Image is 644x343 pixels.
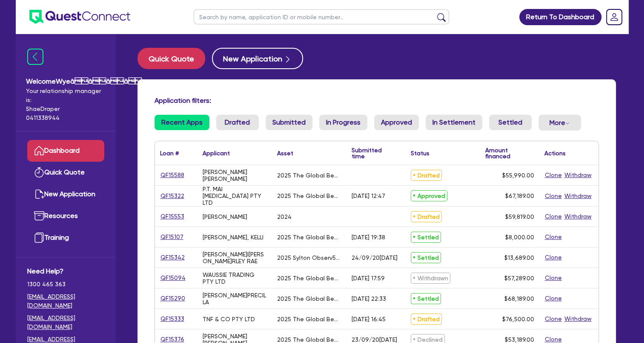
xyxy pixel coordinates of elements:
a: Submitted [266,115,312,130]
div: Asset [277,150,293,156]
div: Submitted time [352,147,393,159]
div: 2025 Sylton Observ520x [277,254,341,261]
div: [DATE] 19:38 [352,234,385,241]
a: Resources [27,205,104,227]
a: QF15588 [160,170,185,180]
div: 2025 The Global Beauty Group UltraLUX Pro [277,192,341,199]
button: Clone [544,212,562,221]
a: Settled [489,115,532,130]
div: TNF & CO PTY LTD [203,316,255,323]
span: Approved [411,190,447,201]
span: 1300 465 363 [27,280,104,289]
span: Settled [411,293,441,304]
span: Drafted [411,314,442,325]
div: 2025 The Global Beauty Group UltraLUX PRO [277,316,341,323]
a: Dropdown toggle [603,6,625,28]
span: $53,189.00 [505,336,534,343]
a: [EMAIL_ADDRESS][DOMAIN_NAME] [27,314,104,331]
div: [DATE] 22:33 [352,295,386,302]
a: New Application [27,183,104,205]
div: 24/09/20[DATE] [352,254,398,261]
a: Approved [374,115,419,130]
div: Amount financed [485,147,534,159]
div: WAUSSIE TRADING PTY LTD [203,271,267,285]
span: Drafted [411,211,442,222]
div: [PERSON_NAME] [PERSON_NAME] [203,169,267,182]
div: Loan # [160,150,179,156]
img: resources [34,211,44,221]
div: [DATE] 12:47 [352,192,385,199]
a: In Settlement [426,115,482,130]
div: [DATE] 16:45 [352,316,386,323]
button: Clone [544,232,562,242]
button: Withdraw [564,314,592,324]
div: Applicant [203,150,230,156]
button: Quick Quote [137,48,205,69]
button: Clone [544,294,562,303]
div: Status [411,150,429,156]
div: Actions [544,150,566,156]
span: $8,000.00 [505,234,534,241]
span: Withdrawn [411,273,450,284]
a: QF15094 [160,273,186,283]
button: Clone [544,314,562,324]
button: Clone [544,170,562,180]
span: $68,189.00 [504,295,534,302]
button: New Application [212,48,303,69]
button: Withdraw [564,170,592,180]
span: $55,990.00 [502,172,534,179]
div: 2025 The Global Beauty Group UltraLUX Pro [277,275,341,282]
a: Quick Quote [27,162,104,183]
span: $67,189.00 [505,192,534,199]
div: [DATE] 17:59 [352,275,385,282]
a: Dashboard [27,140,104,162]
a: Recent Apps [155,115,209,130]
a: [EMAIL_ADDRESS][DOMAIN_NAME] [27,292,104,310]
div: 2025 The Global Beauty Group UltraLUX PRO [277,295,341,302]
img: new-application [34,189,44,199]
img: quick-quote [34,167,44,177]
img: training [34,233,44,243]
div: 23/09/20[DATE] [352,336,397,343]
span: Need Help? [27,266,104,276]
a: Training [27,227,104,249]
h4: Application filters: [155,96,599,105]
div: 2025 The Global Beauty Group MediLUX LED [277,234,341,241]
div: [PERSON_NAME] [203,213,247,220]
span: $59,819.00 [505,213,534,220]
span: Settled [411,252,441,263]
button: Withdraw [564,212,592,221]
a: Quick Quote [137,48,212,69]
a: Return To Dashboard [519,9,601,25]
a: QF15333 [160,314,185,324]
span: Settled [411,232,441,243]
button: Clone [544,273,562,283]
button: Dropdown toggle [538,115,581,131]
div: 2025 The Global Beaut Group UltraLUX Pro [277,336,341,343]
a: QF15342 [160,253,185,262]
div: [PERSON_NAME]PRECILLA [203,292,267,305]
a: QF15107 [160,232,184,242]
div: [PERSON_NAME], KELLI [203,234,263,241]
button: Clone [544,191,562,201]
div: [PERSON_NAME]I[PERSON_NAME]RLEY RAE [203,251,267,265]
div: 2025 The Global Beauty Group UltraLUX [277,172,341,179]
a: Drafted [216,115,259,130]
span: $76,500.00 [502,316,534,323]
span: $57,289.00 [504,275,534,282]
div: P.T. MAI [MEDICAL_DATA] PTY LTD [203,186,267,206]
button: Withdraw [564,191,592,201]
a: QF15553 [160,212,185,221]
div: 2024 [277,213,292,220]
a: QF15322 [160,191,185,201]
a: QF15290 [160,294,186,303]
span: Your relationship manager is: Shae Draper 0411338944 [26,87,106,122]
span: $13,689.00 [504,254,534,261]
a: In Progress [319,115,367,130]
img: quest-connect-logo-blue [29,10,130,24]
img: icon-menu-close [27,49,43,65]
span: Welcome Wyeââââ [26,76,106,87]
button: Clone [544,253,562,262]
span: Drafted [411,170,442,181]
